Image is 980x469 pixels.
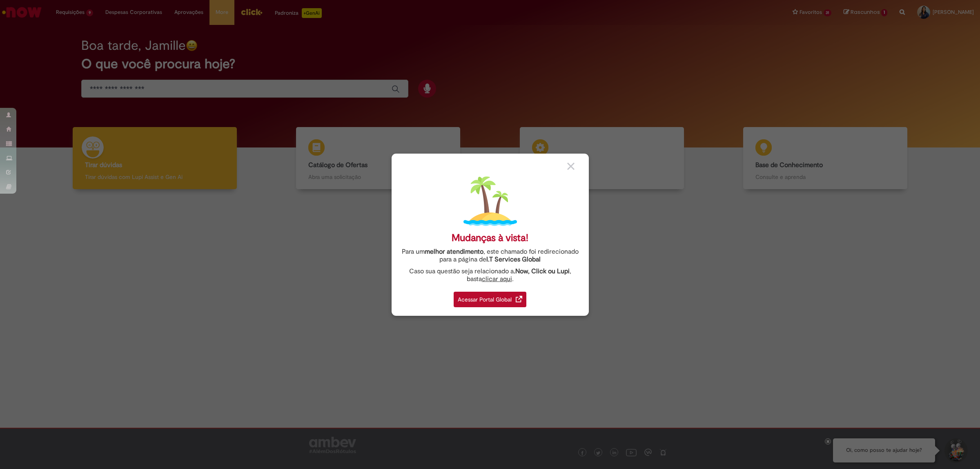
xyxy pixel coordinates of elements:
[567,163,575,170] img: close_button_grey.png
[486,251,541,264] a: I.T Services Global
[516,296,522,302] img: redirect_link.png
[398,248,583,264] div: Para um , este chamado foi redirecionado para a página de
[514,267,570,275] strong: .Now, Click ou Lupi
[454,287,526,307] a: Acessar Portal Global
[398,268,583,283] div: Caso sua questão seja relacionado a , basta .
[482,270,512,283] a: clicar aqui
[463,174,517,228] img: island.png
[454,292,526,307] div: Acessar Portal Global
[425,248,483,256] strong: melhor atendimento
[452,232,528,244] div: Mudanças à vista!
